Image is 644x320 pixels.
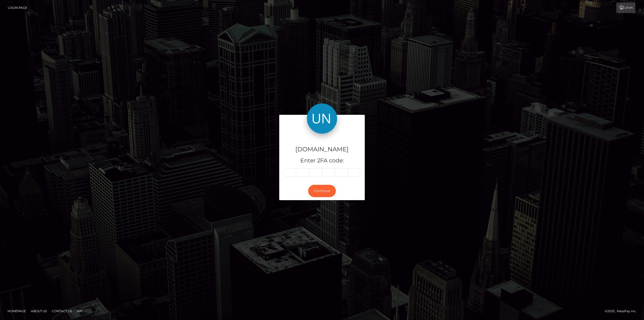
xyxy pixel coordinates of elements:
[308,185,336,197] button: Continue
[29,307,49,315] a: About Us
[75,307,85,315] a: API
[307,103,337,134] img: Unlockt.me
[6,307,28,315] a: Homepage
[283,157,361,165] h5: Enter 2FA code:
[50,307,74,315] a: Contact Us
[8,3,27,13] a: Login Page
[605,308,640,314] div: © 2025 , MassPay Inc.
[616,3,635,13] a: Login
[283,145,361,154] h4: [DOMAIN_NAME]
